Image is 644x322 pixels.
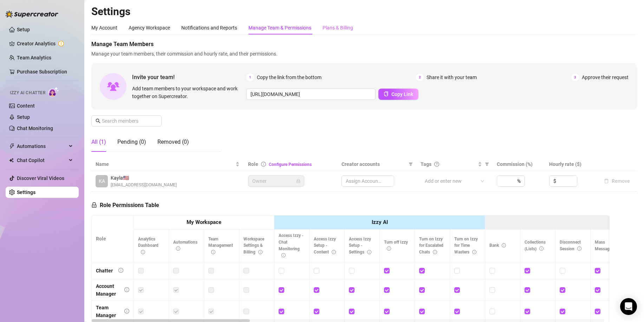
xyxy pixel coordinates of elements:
[502,243,506,247] span: info-circle
[525,240,546,251] span: Collections (Lists)
[48,87,59,97] img: AI Chatter
[545,157,597,171] th: Hourly rate ($)
[257,73,321,81] span: Copy the link from the bottom
[433,250,437,254] span: info-circle
[92,215,134,262] th: Role
[409,162,413,166] span: filter
[582,73,629,81] span: Approve their request
[17,27,30,32] a: Setup
[138,237,158,255] span: Analytics Dashboard
[281,253,286,257] span: info-circle
[384,240,408,251] span: Turn off Izzy
[472,250,476,254] span: info-circle
[485,162,489,166] span: filter
[248,24,311,32] div: Manage Team & Permissions
[129,24,170,32] div: Agency Workspace
[332,250,336,254] span: info-circle
[96,304,119,319] div: Team Manager
[176,246,180,251] span: info-circle
[91,5,637,18] h2: Settings
[91,157,244,171] th: Name
[17,189,35,195] a: Settings
[258,250,262,254] span: info-circle
[243,237,264,255] span: Workspace Settings & Billing
[483,159,490,169] span: filter
[91,138,106,146] div: All (1)
[419,237,443,255] span: Turn on Izzy for Escalated Chats
[208,237,233,255] span: Team Management
[279,233,304,258] span: Access Izzy - Chat Monitoring
[111,174,177,182] span: Kayla 🇺🇸
[17,141,67,152] span: Automations
[416,73,424,81] span: 2
[577,246,581,251] span: info-circle
[132,73,246,82] span: Invite your team!
[595,240,619,251] span: Mass Message
[367,250,371,254] span: info-circle
[102,117,152,125] input: Search members
[118,268,123,273] span: info-circle
[539,246,544,251] span: info-circle
[17,55,51,60] a: Team Analytics
[111,182,177,188] span: [EMAIL_ADDRESS][DOMAIN_NAME]
[391,91,413,97] span: Copy Link
[91,50,637,58] span: Manage your team members, their commission and hourly rate, and their permissions.
[157,138,189,146] div: Removed (0)
[252,176,300,186] span: Owner
[601,177,633,185] button: Remove
[434,162,439,167] span: question-circle
[211,250,215,254] span: info-circle
[17,69,67,75] a: Purchase Subscription
[454,237,478,255] span: Turn on Izzy for Time Wasters
[91,201,159,210] h5: Role Permissions Table
[91,40,637,49] span: Manage Team Members
[427,73,477,81] span: Share it with your team
[314,237,336,255] span: Access Izzy Setup - Content
[10,90,45,96] span: Izzy AI Chatter
[261,162,266,167] span: info-circle
[96,267,113,275] div: Chatter
[181,24,237,32] div: Notifications and Reports
[407,159,414,169] span: filter
[296,179,300,183] span: lock
[17,155,67,166] span: Chat Copilot
[349,237,371,255] span: Access Izzy Setup - Settings
[117,138,146,146] div: Pending (0)
[187,219,221,225] strong: My Workspace
[17,125,53,131] a: Chat Monitoring
[124,309,129,314] span: info-circle
[91,202,97,208] span: lock
[246,73,254,81] span: 1
[17,114,30,120] a: Setup
[372,219,388,225] strong: Izzy AI
[269,162,312,167] a: Configure Permissions
[378,89,418,100] button: Copy Link
[91,24,117,32] div: My Account
[9,158,14,163] img: Chat Copilot
[96,118,100,123] span: search
[124,287,129,292] span: info-circle
[6,11,58,18] img: logo-BBDzfeDw.svg
[9,143,15,149] span: thunderbolt
[99,177,105,185] span: KA
[387,246,391,251] span: info-circle
[620,298,637,315] div: Open Intercom Messenger
[489,243,506,248] span: Bank
[493,157,545,171] th: Commission (%)
[96,282,119,298] div: Account Manager
[571,73,579,81] span: 3
[17,175,64,181] a: Discover Viral Videos
[323,24,353,32] div: Plans & Billing
[17,103,35,109] a: Content
[141,250,145,254] span: info-circle
[173,240,197,251] span: Automations
[96,160,234,168] span: Name
[341,160,406,168] span: Creator accounts
[132,85,243,100] span: Add team members to your workspace and work together on Supercreator.
[421,160,431,168] span: Tags
[560,240,581,251] span: Disconnect Session
[248,161,258,167] span: Role
[384,91,389,96] span: copy
[17,38,73,49] a: Creator Analytics exclamation-circle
